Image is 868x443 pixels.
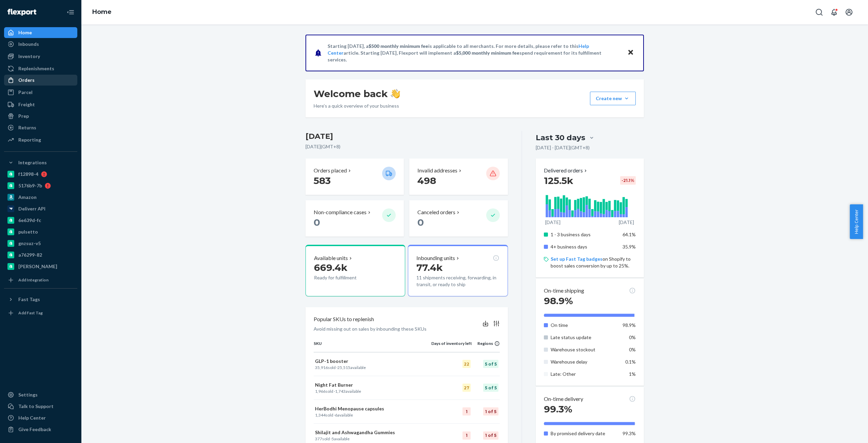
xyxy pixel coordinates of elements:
[842,5,856,19] button: Open account menu
[7,9,36,16] img: Flexport logo
[315,412,430,418] p: sold · available
[417,208,455,216] p: Canceled orders
[18,171,38,178] div: f12898-4
[92,8,112,16] a: Home
[315,382,430,388] p: Night Fat Burner
[590,92,636,105] button: Create new
[536,144,590,151] p: [DATE] - [DATE] ( GMT+8 )
[18,89,33,96] div: Parcel
[4,308,77,318] a: Add Fast Tag
[4,63,77,74] a: Replenishments
[64,5,77,19] button: Close Navigation
[629,347,636,352] span: 0%
[551,256,603,262] a: Set up Fast Tag badges
[315,436,322,441] span: 377
[315,358,430,365] p: GLP-1 booster
[18,182,42,189] div: 5176b9-7b
[18,391,38,398] div: Settings
[314,167,347,174] p: Orders placed
[4,226,77,237] a: pulsetto
[456,50,519,56] span: $5,000 monthly minimum fee
[551,231,617,238] p: 1 - 3 business days
[620,176,636,185] div: -21.1 %
[812,5,826,19] button: Open Search Box
[417,217,424,228] span: 0
[328,43,621,63] p: Starting [DATE], a is applicable to all merchants. For more details, please refer to this article...
[314,254,348,262] p: Available units
[416,262,443,273] span: 77.4k
[623,322,636,328] span: 98.9%
[544,167,588,174] button: Delivered orders
[551,243,617,250] p: 4+ business days
[483,384,498,392] div: 5 of 5
[551,371,617,377] p: Late: Other
[18,277,48,283] div: Add Integration
[315,365,430,370] p: sold · available
[4,134,77,145] a: Reporting
[315,389,325,394] span: 1,966
[623,232,636,237] span: 64.1%
[18,426,51,433] div: Give Feedback
[626,48,635,58] button: Close
[315,429,430,436] p: Shilajit and Ashwagandha Gummies
[623,244,636,250] span: 35.9%
[315,436,430,442] p: sold · available
[545,219,560,226] p: [DATE]
[18,252,42,258] div: a76299-82
[314,326,427,332] p: Avoid missing out on sales by inbounding these SKUs
[315,405,430,412] p: HerBodhi Menopause capsules
[619,219,634,226] p: [DATE]
[4,169,77,180] a: f12898-4
[4,99,77,110] a: Freight
[18,77,35,84] div: Orders
[18,263,57,270] div: [PERSON_NAME]
[462,431,471,440] div: 1
[305,159,404,195] button: Orders placed 583
[305,200,404,237] button: Non-compliance cases 0
[4,203,77,214] a: Deliverr API
[314,175,331,186] span: 583
[551,346,617,353] p: Warehouse stockout
[416,254,455,262] p: Inbounding units
[4,412,77,423] a: Help Center
[4,180,77,191] a: 5176b9-7b
[536,132,585,143] div: Last 30 days
[551,256,636,269] p: on Shopify to boost sales conversion by up to 25%.
[315,388,430,394] p: sold · available
[827,5,841,19] button: Open notifications
[4,275,77,285] a: Add Integration
[551,322,617,329] p: On time
[335,389,346,394] span: 1,743
[629,334,636,340] span: 0%
[305,245,405,296] button: Available units669.4kReady for fulfillment
[4,75,77,86] a: Orders
[417,175,436,186] span: 498
[4,122,77,133] a: Returns
[409,159,508,195] button: Invalid addresses 498
[4,424,77,435] button: Give Feedback
[314,208,367,216] p: Non-compliance cases
[4,238,77,249] a: gnzsuz-v5
[18,124,36,131] div: Returns
[18,205,45,212] div: Deliverr API
[4,294,77,305] button: Fast Tags
[305,143,508,150] p: [DATE] ( GMT+8 )
[87,2,117,22] ol: breadcrumbs
[416,274,499,288] p: 11 shipments receiving, forwarding, in transit, or ready to ship
[4,51,77,62] a: Inventory
[332,436,334,441] span: 5
[314,217,320,228] span: 0
[314,340,431,352] th: SKU
[18,228,38,235] div: pulsetto
[305,131,508,142] h3: [DATE]
[18,113,29,119] div: Prep
[4,215,77,226] a: 6e639d-fc
[18,414,46,421] div: Help Center
[314,103,400,109] p: Here’s a quick overview of your business
[544,395,583,403] p: On-time delivery
[409,200,508,237] button: Canceled orders 0
[4,192,77,203] a: Amazon
[472,340,500,346] div: Regions
[4,401,77,412] a: Talk to Support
